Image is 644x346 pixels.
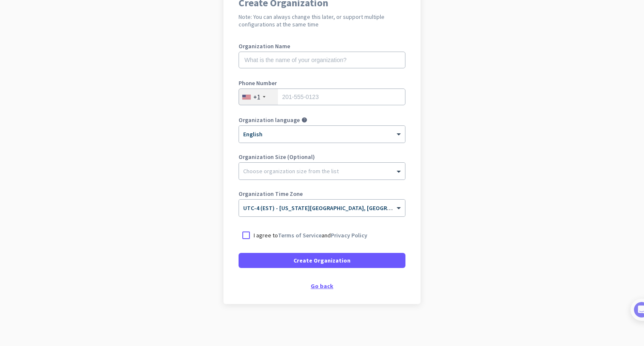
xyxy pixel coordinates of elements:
p: I agree to and [254,231,367,239]
div: Go back [239,283,405,289]
div: +1 [253,93,260,101]
a: Privacy Policy [331,232,367,239]
h2: Note: You can always change this later, or support multiple configurations at the same time [239,13,405,28]
i: help [301,117,307,123]
a: Terms of Service [278,232,322,239]
label: Phone Number [239,80,405,86]
label: Organization Name [239,43,405,49]
span: Create Organization [293,256,351,265]
input: What is the name of your organization? [239,52,405,68]
label: Organization Time Zone [239,191,405,197]
label: Organization Size (Optional) [239,154,405,160]
button: Create Organization [239,253,405,268]
input: 201-555-0123 [239,88,405,105]
label: Organization language [239,117,300,123]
